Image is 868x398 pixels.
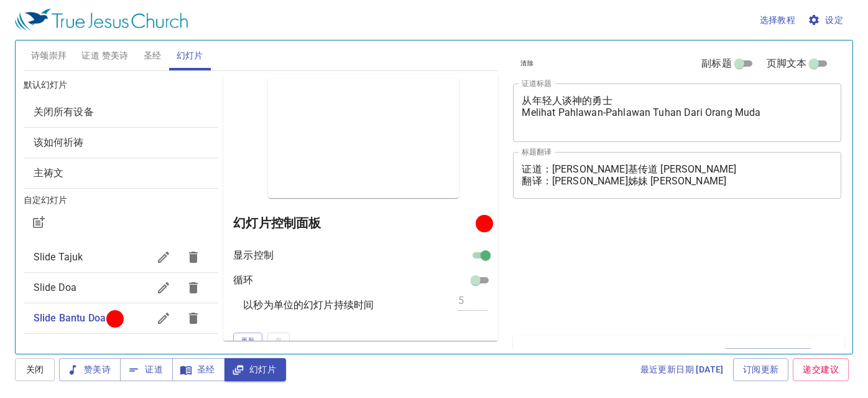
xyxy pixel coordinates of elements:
[513,56,541,71] button: 清除
[234,362,276,377] span: 幻灯片
[522,95,833,130] textarea: 从年轻人谈神的勇士 Melihat Pahlawan-Pahlawan Tuhan Dari Orang Muda
[243,298,374,313] p: 以秒为单位的幻灯片持续时间
[24,273,218,303] div: Slide Doa
[24,128,218,158] div: 该如何祈祷
[144,48,162,64] span: 圣经
[760,12,796,28] span: 选择教程
[233,248,274,263] p: 显示控制
[743,362,779,377] span: 订阅更新
[34,167,63,179] span: [object Object]
[69,362,111,377] span: 赞美诗
[81,48,128,64] span: 证道 赞美诗
[172,358,225,381] button: 圣经
[34,106,94,118] span: [object Object]
[793,358,849,381] a: 递交建议
[233,333,262,349] button: 更新
[640,362,724,377] span: 最近更新日期 [DATE]
[24,334,218,364] div: Slide Pengumuman
[182,362,215,377] span: 圣经
[24,78,218,92] h6: 默认幻灯片
[15,358,55,381] button: 关闭
[224,358,286,381] button: 幻灯片
[34,251,83,263] span: Slide Tajuk
[24,303,218,333] div: Slide Bantu Doa
[508,212,777,331] iframe: from-child
[522,163,833,187] textarea: 证道：[PERSON_NAME]基传道 [PERSON_NAME] 翻译：[PERSON_NAME]姊妹 [PERSON_NAME]
[59,358,121,381] button: 赞美诗
[635,358,729,381] a: 最近更新日期 [DATE]
[15,9,188,31] img: True Jesus Church
[724,348,813,364] button: 加入至＂所有证道＂
[805,9,848,32] button: 设定
[241,335,254,346] span: 更新
[120,358,173,381] button: 证道
[25,362,45,377] span: 关闭
[34,282,76,293] span: Slide Doa
[513,336,844,377] div: 所有证道(0)清除加入至＂所有证道＂
[755,9,801,32] button: 选择教程
[130,362,163,377] span: 证道
[520,58,533,69] span: 清除
[24,97,218,127] div: 关闭所有设备
[733,358,789,381] a: 订阅更新
[34,136,84,148] span: [object Object]
[810,12,843,28] span: 设定
[233,213,480,233] h6: 幻灯片控制面板
[177,48,203,64] span: 幻灯片
[233,273,253,288] p: 循环
[24,158,218,188] div: 主祷文
[34,343,121,354] span: Slide Pengumuman
[803,362,839,377] span: 递交建议
[701,56,731,71] span: 副标题
[31,48,67,64] span: 诗颂崇拜
[34,312,106,324] span: Slide Bantu Doa
[24,242,218,272] div: Slide Tajuk
[767,56,807,71] span: 页脚文本
[24,194,218,207] h6: 自定幻灯片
